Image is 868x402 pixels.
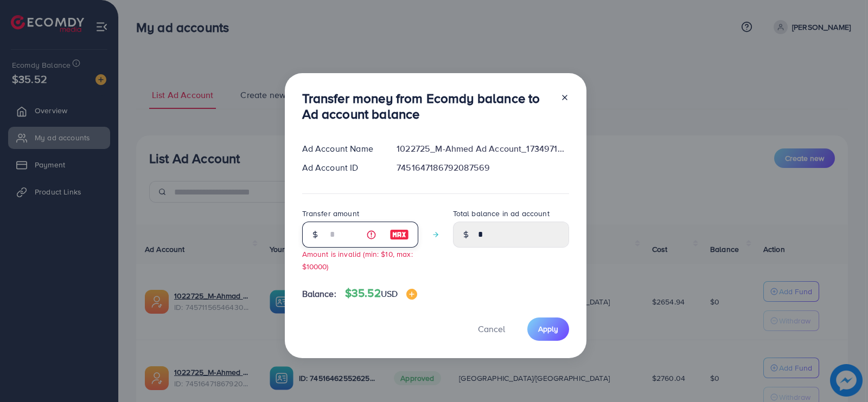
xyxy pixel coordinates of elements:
span: Balance: [302,288,336,300]
img: image [390,228,409,241]
button: Apply [527,317,569,341]
div: Ad Account ID [293,161,388,174]
span: USD [381,288,398,300]
h4: $35.52 [345,287,417,300]
div: Ad Account Name [293,142,388,155]
span: Cancel [478,323,505,335]
div: 1022725_M-Ahmed Ad Account_1734971817368 [388,142,577,155]
span: Apply [538,323,558,334]
h3: Transfer money from Ecomdy balance to Ad account balance [302,90,552,122]
label: Total balance in ad account [453,208,550,219]
button: Cancel [464,317,519,341]
div: 7451647186792087569 [388,161,577,174]
img: image [406,289,417,300]
small: Amount is invalid (min: $10, max: $10000) [302,249,413,271]
label: Transfer amount [302,208,359,219]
